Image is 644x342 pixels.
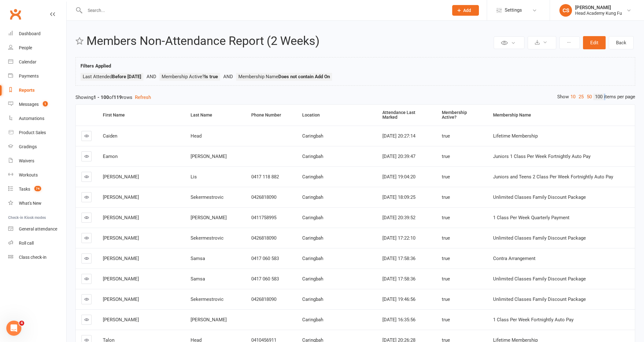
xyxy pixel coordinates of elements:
div: Show items per page [557,94,635,100]
span: 1 Class Per Week Fortnightly Auto Pay [493,317,574,323]
span: Unlimited Classes Family Discount Package [493,194,586,200]
span: [DATE] 20:39:47 [382,154,415,159]
div: What's New [19,201,42,206]
a: 10 [569,94,577,100]
a: Reports [8,83,66,97]
strong: Filters Applied [80,63,111,69]
button: Refresh [135,94,151,101]
span: Unlimited Classes Family Discount Package [493,276,586,282]
div: Calendar [19,59,36,64]
span: Caringbah [302,276,323,282]
span: Sekermestrovic [191,194,224,200]
span: [PERSON_NAME] [103,256,139,261]
span: true [442,276,450,282]
div: Showing of rows [75,94,635,101]
span: [DATE] 20:27:14 [382,133,415,139]
span: Juniors and Teens 2 Class Per Week Fortnightly Auto Pay [493,174,613,180]
input: Search... [83,6,444,15]
span: true [442,317,450,323]
span: Sekermestrovic [191,235,224,241]
a: Class kiosk mode [8,250,66,264]
strong: 119 [114,95,122,100]
div: [PERSON_NAME] [575,5,622,10]
button: Edit [583,36,606,49]
span: 0411758995 [251,215,276,220]
a: Calendar [8,55,66,69]
span: Unlimited Classes Family Discount Package [493,235,586,241]
div: Payments [19,73,39,79]
div: Dashboard [19,31,41,36]
div: Location [302,113,372,117]
span: true [442,215,450,220]
span: Last Attended [83,74,141,79]
span: Samsa [191,256,205,261]
h2: Members Non-Attendance Report (2 Weeks) [86,35,492,48]
span: Contra Arrangement [493,256,536,261]
span: [PERSON_NAME] [103,296,139,302]
span: [PERSON_NAME] [103,235,139,241]
span: Unlimited Classes Family Discount Package [493,296,586,302]
a: What's New [8,196,66,210]
a: Payments [8,69,66,83]
span: Caringbah [302,317,323,323]
div: CS [559,4,572,17]
span: [DATE] 16:35:56 [382,317,415,323]
a: Waivers [8,154,66,168]
span: [PERSON_NAME] [103,276,139,282]
span: Membership Name [238,74,330,79]
span: [PERSON_NAME] [191,317,227,323]
div: Membership Active? [442,110,482,120]
span: Sekermestrovic [191,296,224,302]
a: General attendance kiosk mode [8,222,66,236]
a: Back [609,36,634,49]
span: Caiden [103,133,117,139]
span: Membership Active? [162,74,218,79]
span: 0417 060 583 [251,276,279,282]
div: People [19,45,32,50]
span: [DATE] 20:39:52 [382,215,415,220]
span: [PERSON_NAME] [103,174,139,180]
span: Caringbah [302,174,323,180]
div: Tasks [19,187,30,192]
span: Caringbah [302,154,323,159]
div: Membership Name [493,113,630,117]
span: [PERSON_NAME] [103,194,139,200]
div: Waivers [19,158,34,163]
a: Gradings [8,140,66,154]
div: Automations [19,116,44,121]
button: Add [452,5,479,16]
span: Caringbah [302,235,323,241]
strong: 1 - 100 [93,95,109,100]
span: [DATE] 19:04:20 [382,174,415,180]
span: Caringbah [302,215,323,220]
a: 25 [577,94,585,100]
div: Phone Number [251,113,291,117]
a: Workouts [8,168,66,182]
a: Clubworx [8,6,23,22]
span: true [442,194,450,200]
a: Automations [8,111,66,126]
span: true [442,133,450,139]
span: Add [463,8,471,13]
a: Tasks 74 [8,182,66,196]
span: [DATE] 17:58:36 [382,256,415,261]
div: Class check-in [19,255,47,260]
span: Lifetime Membership [493,133,538,139]
a: People [8,41,66,55]
span: true [442,256,450,261]
span: Eamon [103,154,118,159]
span: Caringbah [302,194,323,200]
a: Product Sales [8,126,66,140]
div: General attendance [19,226,57,231]
span: Juniors 1 Class Per Week Fortnightly Auto Pay [493,154,591,159]
strong: Is true [204,74,218,79]
div: First Name [103,113,180,117]
span: [PERSON_NAME] [191,154,227,159]
span: 0417 118 882 [251,174,279,180]
span: 74 [34,186,41,191]
span: 0426818090 [251,235,276,241]
strong: Before [DATE] [112,74,141,79]
a: Dashboard [8,27,66,41]
span: [DATE] 19:46:56 [382,296,415,302]
span: true [442,235,450,241]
